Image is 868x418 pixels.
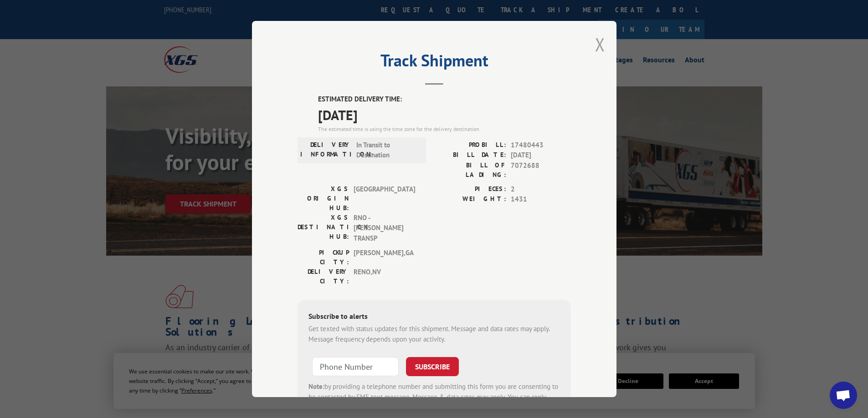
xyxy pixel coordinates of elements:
[298,54,571,71] h2: Track Shipment
[354,248,415,267] span: [PERSON_NAME] , GA
[434,184,506,195] label: PIECES:
[318,94,571,105] label: ESTIMATED DELIVERY TIME:
[354,267,415,286] span: RENO , NV
[354,213,415,244] span: RNO - [PERSON_NAME] TRANSP
[434,161,506,180] label: BILL OF LADING:
[308,324,560,344] div: Get texted with status updates for this shipment. Message and data rates may apply. Message frequ...
[298,248,349,267] label: PICKUP CITY:
[511,140,571,151] span: 17480443
[308,311,560,324] div: Subscribe to alerts
[308,382,324,391] strong: Note:
[318,125,571,133] div: The estimated time is using the time zone for the delivery destination.
[406,357,459,376] button: SUBSCRIBE
[595,32,605,56] button: Close modal
[434,140,506,151] label: PROBILL:
[298,213,349,244] label: XGS DESTINATION HUB:
[830,382,857,409] div: Open chat
[300,140,352,161] label: DELIVERY INFORMATION:
[511,161,571,180] span: 7072688
[434,194,506,205] label: WEIGHT:
[318,105,571,125] span: [DATE]
[298,184,349,213] label: XGS ORIGIN HUB:
[511,184,571,195] span: 2
[308,382,560,413] div: by providing a telephone number and submitting this form you are consenting to be contacted by SM...
[434,150,506,161] label: BILL DATE:
[511,194,571,205] span: 1431
[356,140,418,161] span: In Transit to Destination
[298,267,349,286] label: DELIVERY CITY:
[312,357,399,376] input: Phone Number
[354,184,415,213] span: [GEOGRAPHIC_DATA]
[511,150,571,161] span: [DATE]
